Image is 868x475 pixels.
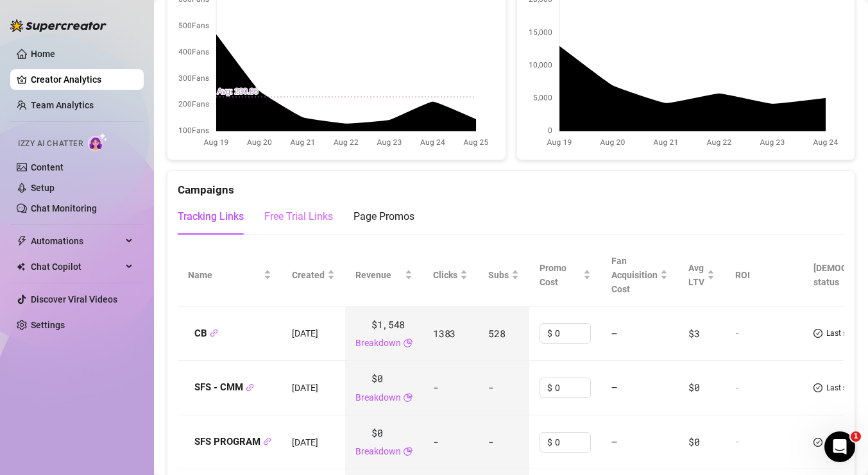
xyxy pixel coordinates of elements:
span: check-circle [813,328,822,340]
span: Fan Acquisition Cost [611,256,658,294]
input: Enter cost [555,378,590,397]
a: Content [31,162,64,172]
span: Izzy AI Chatter [18,138,83,150]
span: link [210,329,218,337]
span: Promo Cost [540,261,581,289]
span: [DATE] [292,383,318,393]
a: Settings [31,320,65,330]
a: Creator Analytics [31,69,133,90]
span: Subs [488,268,509,282]
div: - [735,436,793,447]
strong: CB [194,328,218,339]
span: [DATE] [292,437,318,447]
span: Avg LTV [688,263,704,287]
div: - [735,382,793,394]
span: link [263,437,271,446]
span: Revenue [355,268,402,282]
span: [DATE] [292,328,318,338]
span: link [246,383,254,392]
span: check-circle [813,382,822,394]
span: Chat Copilot [31,256,122,277]
div: Tracking Links [178,209,244,224]
input: Enter cost [555,324,590,343]
button: Copy Link [210,329,218,338]
div: Campaigns [178,171,844,199]
span: pie-chart [404,444,413,458]
span: Clicks [433,268,457,282]
span: Automations [31,231,122,251]
img: logo-BBDzfeDw.svg [10,19,106,32]
span: pie-chart [404,336,413,350]
span: $1,548 [371,317,405,333]
span: ROI [735,270,750,280]
strong: SFS PROGRAM [194,436,271,447]
span: 1383 [433,327,455,340]
span: Created [292,268,325,282]
div: Page Promos [353,209,414,224]
span: Name [188,268,261,282]
span: thunderbolt [17,236,27,246]
span: $0 [688,381,699,394]
a: Breakdown [355,390,401,404]
span: $0 [371,371,382,387]
strong: SFS - CMM [194,381,254,393]
a: Discover Viral Videos [31,294,117,304]
div: - [735,328,793,339]
span: — [611,381,617,394]
a: Chat Monitoring [31,203,97,213]
button: Copy Link [246,383,254,392]
span: - [433,381,439,394]
span: $0 [688,435,699,448]
a: Team Analytics [31,100,94,110]
span: 1 [851,431,861,442]
span: 528 [488,327,505,340]
span: - [488,435,494,448]
span: $0 [371,426,382,441]
input: Enter cost [555,433,590,452]
img: Chat Copilot [17,262,25,271]
span: — [611,435,617,448]
div: Free Trial Links [264,209,333,224]
a: Home [31,49,55,59]
span: — [611,327,617,340]
a: Setup [31,183,55,193]
a: Breakdown [355,336,401,350]
span: pie-chart [404,390,413,404]
iframe: Intercom live chat [824,431,855,462]
img: AI Chatter [88,133,108,151]
span: - [488,381,494,394]
a: Breakdown [355,444,401,458]
span: check-circle [813,436,822,448]
button: Copy Link [263,437,271,447]
span: - [433,435,439,448]
span: $3 [688,327,699,340]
